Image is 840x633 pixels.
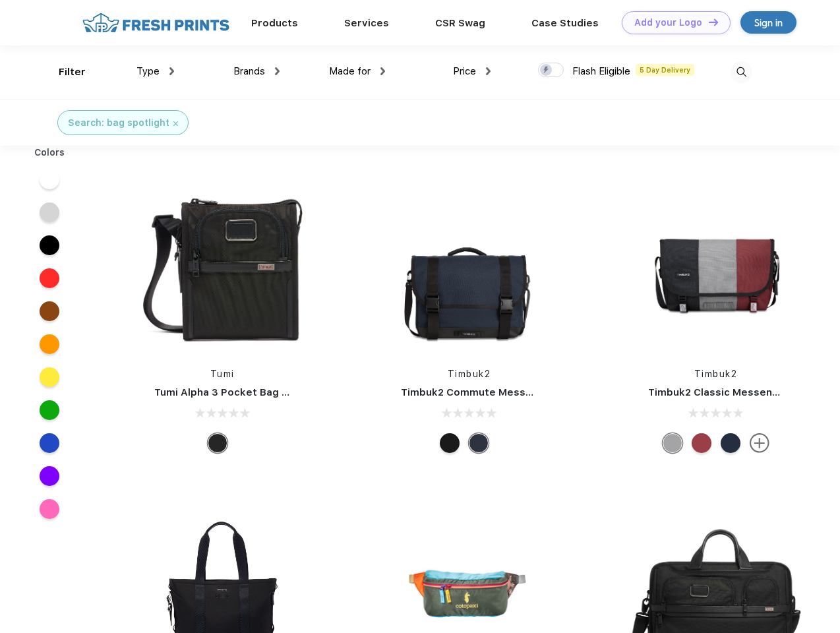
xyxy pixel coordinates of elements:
[208,433,227,453] div: Black
[275,67,280,75] img: dropdown.png
[628,179,804,354] img: func=resize&h=266
[173,121,178,126] img: filter_cancel.svg
[210,369,235,379] a: Tumi
[692,433,711,453] div: Eco Bookish
[486,67,491,75] img: dropdown.png
[59,65,86,80] div: Filter
[721,433,740,453] div: Eco Nautical
[136,65,160,77] span: Type
[731,61,752,83] img: desktop_search.svg
[634,17,702,28] div: Add your Logo
[648,386,812,398] a: Timbuk2 Classic Messenger Bag
[329,65,371,77] span: Made for
[453,65,476,77] span: Price
[469,433,489,453] div: Eco Nautical
[440,433,460,453] div: Eco Black
[135,179,310,354] img: func=resize&h=266
[251,17,298,29] a: Products
[154,386,309,398] a: Tumi Alpha 3 Pocket Bag Small
[401,386,578,398] a: Timbuk2 Commute Messenger Bag
[740,11,796,34] a: Sign in
[754,15,783,30] div: Sign in
[380,67,385,75] img: dropdown.png
[694,369,738,379] a: Timbuk2
[68,116,169,130] div: Search: bag spotlight
[709,18,718,26] img: DT
[448,369,491,379] a: Timbuk2
[24,146,75,160] div: Colors
[381,179,556,354] img: func=resize&h=266
[78,11,233,34] img: fo%20logo%202.webp
[233,65,265,77] span: Brands
[169,67,174,75] img: dropdown.png
[750,433,769,453] img: more.svg
[636,64,694,76] span: 5 Day Delivery
[572,65,630,77] span: Flash Eligible
[663,433,682,453] div: Eco Rind Pop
